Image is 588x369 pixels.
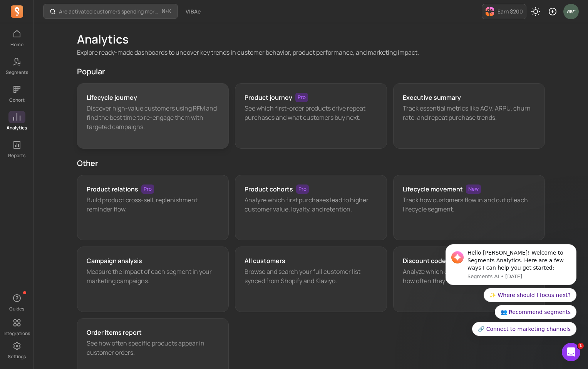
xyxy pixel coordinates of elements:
[77,247,229,312] a: Campaign analysisMeasure the impact of each segment in your marketing campaigns.
[434,235,588,365] iframe: Intercom notifications message
[245,104,377,122] p: See which first-order products drive repeat purchases and what customers buy next.
[162,7,171,15] span: +
[245,184,293,194] h3: Product cohorts
[403,184,463,194] h3: Lifecycle movement
[245,267,377,285] p: Browse and search your full customer list synced from Shopify and Klaviyo.
[43,4,178,19] button: Are activated customers spending more over time?⌘+K
[403,195,536,214] p: Track how customers flow in and out of each lifecycle segment.
[87,104,219,131] p: Discover high-value customers using RFM and find the best time to re-engage them with targeted ca...
[7,125,27,131] p: Analytics
[466,184,481,194] span: New
[186,8,201,15] span: VIBAe
[393,83,545,149] a: Executive summaryTrack essential metrics like AOV, ARPU, churn rate, and repeat purchase trends.
[87,184,138,194] h3: Product relations
[482,4,526,19] button: Earn $200
[403,93,461,102] h3: Executive summary
[87,328,142,337] h3: Order items report
[168,8,171,15] kbd: K
[77,175,229,240] a: Product relationsProBuild product cross-sell, replenishment reminder flow.
[9,97,25,103] p: Cohort
[77,32,545,46] h1: Analytics
[403,267,536,285] p: Analyze which discount codes drive sales and how often they're used.
[59,8,159,15] p: Are activated customers spending more over time?
[9,306,24,312] p: Guides
[393,175,545,240] a: Lifecycle movementNewTrack how customers flow in and out of each lifecycle segment.
[87,256,142,265] h3: Campaign analysis
[245,195,377,214] p: Analyze which first purchases lead to higher customer value, loyalty, and retention.
[8,290,25,314] button: Guides
[393,247,545,312] a: Discount code usageAnalyze which discount codes drive sales and how often they're used.
[77,48,545,57] p: Explore ready-made dashboards to uncover key trends in customer behavior, product performance, an...
[563,4,579,19] img: avatar
[141,184,154,194] span: Pro
[235,247,387,312] a: All customersBrowse and search your full customer list synced from Shopify and Klaviyo.
[528,4,543,19] button: Toggle dark mode
[161,7,166,17] kbd: ⌘
[578,343,584,349] span: 1
[403,104,536,122] p: Track essential metrics like AOV, ARPU, churn rate, and repeat purchase trends.
[295,93,308,102] span: Pro
[87,339,219,357] p: See how often specific products appear in customer orders.
[77,83,229,149] a: Lifecycle journeyDiscover high-value customers using RFM and find the best time to re-engage them...
[87,93,137,102] h3: Lifecycle journey
[77,66,545,77] h2: Popular
[6,69,28,75] p: Segments
[8,153,25,159] p: Reports
[87,267,219,285] p: Measure the impact of each segment in your marketing campaigns.
[403,256,466,265] h3: Discount code usage
[10,42,23,48] p: Home
[181,5,205,18] button: VIBAe
[498,8,523,15] p: Earn $200
[3,330,30,337] p: Integrations
[77,158,545,169] h2: Other
[245,93,292,102] h3: Product journey
[8,354,26,360] p: Settings
[235,175,387,240] a: Product cohortsProAnalyze which first purchases lead to higher customer value, loyalty, and reten...
[235,83,387,149] a: Product journeyProSee which first-order products drive repeat purchases and what customers buy next.
[245,256,285,265] h3: All customers
[562,343,580,361] iframe: Intercom live chat
[296,184,309,194] span: Pro
[87,195,219,214] p: Build product cross-sell, replenishment reminder flow.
